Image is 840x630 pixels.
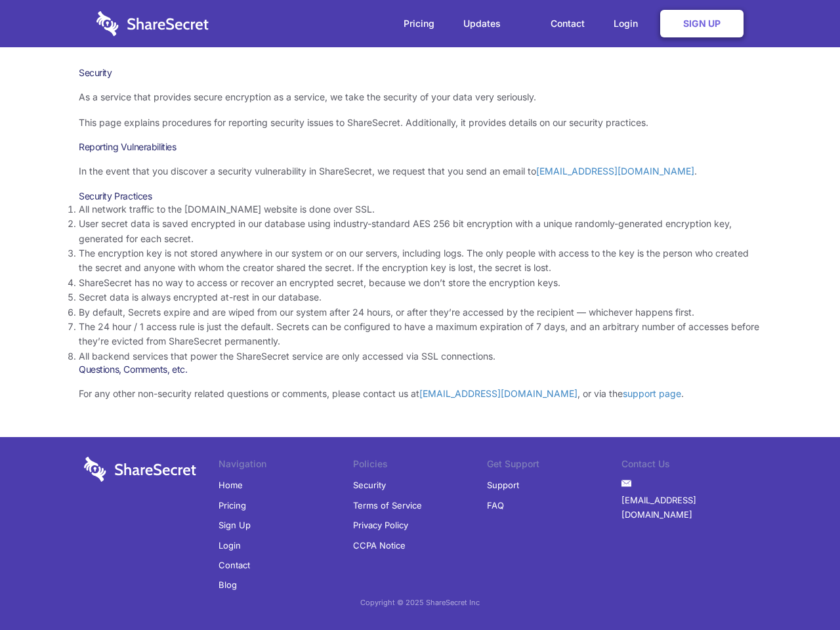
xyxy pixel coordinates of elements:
[219,555,250,575] a: Contact
[79,364,761,375] h3: Questions, Comments, etc.
[219,475,243,495] a: Home
[660,10,744,37] a: Sign Up
[353,457,488,475] li: Policies
[79,320,761,349] li: The 24 hour / 1 access rule is just the default. Secrets can be configured to have a maximum expi...
[79,387,761,401] p: For any other non-security related questions or comments, please contact us at , or via the .
[353,495,422,515] a: Terms of Service
[79,349,761,364] li: All backend services that power the ShareSecret service are only accessed via SSL connections.
[79,217,761,246] li: User secret data is saved encrypted in our database using industry-standard AES 256 bit encryptio...
[79,90,761,104] p: As a service that provides secure encryption as a service, we take the security of your data very...
[623,388,681,399] a: support page
[79,190,761,202] h3: Security Practices
[621,490,756,525] a: [EMAIL_ADDRESS][DOMAIN_NAME]
[79,202,761,217] li: All network traffic to the [DOMAIN_NAME] website is done over SSL.
[79,115,761,130] p: This page explains procedures for reporting security issues to ShareSecret. Additionally, it prov...
[79,305,761,320] li: By default, Secrets expire and are wiped from our system after 24 hours, or after they’re accesse...
[621,457,756,475] li: Contact Us
[79,290,761,304] li: Secret data is always encrypted at-rest in our database.
[600,3,658,44] a: Login
[79,276,761,290] li: ShareSecret has no way to access or recover an encrypted secret, because we don’t store the encry...
[537,3,598,44] a: Contact
[536,165,694,177] a: [EMAIL_ADDRESS][DOMAIN_NAME]
[79,246,761,276] li: The encryption key is not stored anywhere in our system or on our servers, including logs. The on...
[79,164,761,178] p: In the event that you discover a security vulnerability in ShareSecret, we request that you send ...
[219,495,246,515] a: Pricing
[219,515,251,535] a: Sign Up
[353,535,406,555] a: CCPA Notice
[79,141,761,153] h3: Reporting Vulnerabilities
[96,11,209,36] img: logo-wordmark-white-trans-d4663122ce5f474addd5e946df7df03e33cb6a1c49d2221995e7729f52c070b2.svg
[487,475,519,495] a: Support
[353,475,386,495] a: Security
[353,515,408,535] a: Privacy Policy
[419,388,577,399] a: [EMAIL_ADDRESS][DOMAIN_NAME]
[390,3,448,44] a: Pricing
[219,535,241,555] a: Login
[84,457,196,482] img: logo-wordmark-white-trans-d4663122ce5f474addd5e946df7df03e33cb6a1c49d2221995e7729f52c070b2.svg
[219,575,237,595] a: Blog
[487,457,621,475] li: Get Support
[79,67,761,79] h1: Security
[219,457,353,475] li: Navigation
[487,495,504,515] a: FAQ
